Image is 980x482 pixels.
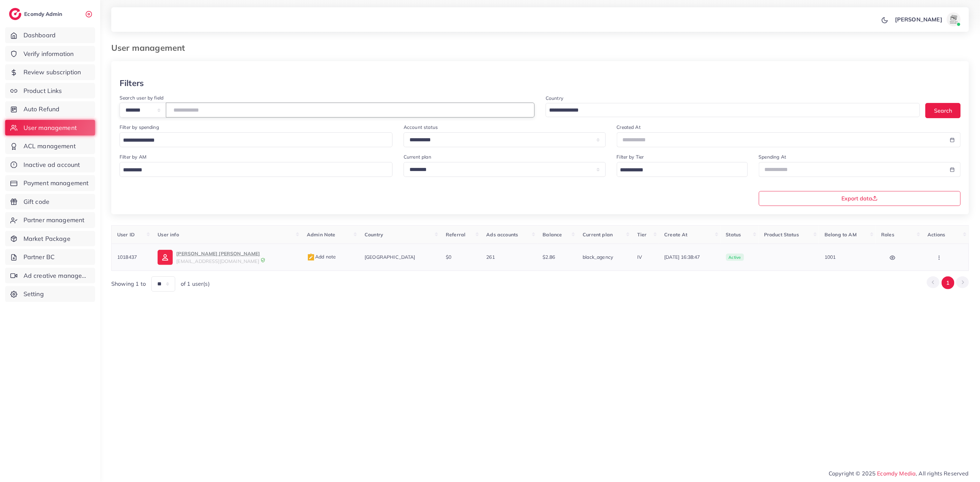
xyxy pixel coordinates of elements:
[120,124,159,131] label: Filter by spending
[307,231,336,238] span: Admin Note
[23,271,90,280] span: Ad creative management
[307,253,315,262] img: admin_note.cdd0b510.svg
[5,231,95,247] a: Market Package
[23,86,62,95] span: Product Links
[759,153,786,160] label: Spending At
[365,254,415,260] span: [GEOGRAPHIC_DATA]
[5,175,95,191] a: Payment management
[5,212,95,228] a: Partner management
[764,231,799,238] span: Product Status
[158,231,179,238] span: User info
[23,179,89,188] span: Payment management
[158,250,173,265] img: ic-user-info.36bf1079.svg
[120,78,144,88] h3: Filters
[617,153,644,160] label: Filter by Tier
[5,46,95,62] a: Verify information
[5,249,95,265] a: Partner BC
[583,231,613,238] span: Current plan
[5,194,95,210] a: Gift code
[23,31,56,40] span: Dashboard
[891,12,963,26] a: [PERSON_NAME]avatar
[942,276,954,289] button: Go to page 1
[5,27,95,43] a: Dashboard
[121,135,384,146] input: Search for option
[120,94,163,101] label: Search user by field
[928,231,945,238] span: Actions
[111,280,146,288] span: Showing 1 to
[120,162,393,177] div: Search for option
[5,101,95,117] a: Auto Refund
[759,191,961,206] button: Export data
[546,103,920,117] div: Search for option
[618,165,739,176] input: Search for option
[120,132,393,147] div: Search for option
[23,160,80,169] span: Inactive ad account
[117,231,135,238] span: User ID
[947,12,961,26] img: avatar
[637,231,647,238] span: Tier
[665,231,688,238] span: Create At
[404,124,438,131] label: Account status
[665,254,715,261] span: [DATE] 16:38:47
[446,231,465,238] span: Referral
[895,15,942,23] p: [PERSON_NAME]
[23,142,76,151] span: ACL management
[23,234,70,243] span: Market Package
[726,231,741,238] span: Status
[176,249,260,258] p: [PERSON_NAME] [PERSON_NAME]
[877,470,916,477] a: Ecomdy Media
[23,68,81,77] span: Review subscription
[546,95,563,102] label: Country
[181,280,210,288] span: of 1 user(s)
[23,49,74,58] span: Verify information
[829,469,969,478] span: Copyright © 2025
[617,162,748,177] div: Search for option
[9,8,21,20] img: logo
[637,254,642,260] span: IV
[925,103,961,118] button: Search
[881,231,894,238] span: Roles
[117,254,137,260] span: 1018437
[121,165,384,176] input: Search for option
[9,8,64,20] a: logoEcomdy Admin
[365,231,383,238] span: Country
[487,254,495,260] span: 261
[841,196,878,201] span: Export data
[24,11,64,17] h2: Ecomdy Admin
[23,253,55,262] span: Partner BC
[916,469,969,478] span: , All rights Reserved
[5,83,95,99] a: Product Links
[23,290,44,299] span: Setting
[23,197,49,206] span: Gift code
[120,153,147,160] label: Filter by AM
[5,157,95,173] a: Inactive ad account
[23,123,77,132] span: User management
[487,231,518,238] span: Ads accounts
[547,105,911,116] input: Search for option
[404,153,431,160] label: Current plan
[23,105,60,114] span: Auto Refund
[824,231,857,238] span: Belong to AM
[261,258,265,263] img: 9CAL8B2pu8EFxCJHYAAAAldEVYdGRhdGU6Y3JlYXRlADIwMjItMTItMDlUMDQ6NTg6MzkrMDA6MDBXSlgLAAAAJXRFWHRkYXR...
[5,120,95,136] a: User management
[158,249,296,265] a: [PERSON_NAME] [PERSON_NAME][EMAIL_ADDRESS][DOMAIN_NAME]
[726,254,744,261] span: active
[583,254,613,260] span: black_agency
[927,276,969,289] ul: Pagination
[5,268,95,284] a: Ad creative management
[617,124,641,131] label: Created At
[5,286,95,302] a: Setting
[446,254,451,260] span: $0
[5,138,95,154] a: ACL management
[23,216,85,225] span: Partner management
[111,43,190,53] h3: User management
[5,64,95,80] a: Review subscription
[176,258,259,264] span: [EMAIL_ADDRESS][DOMAIN_NAME]
[824,254,836,260] span: 1001
[307,254,336,260] span: Add note
[543,231,562,238] span: Balance
[543,254,555,260] span: $2.86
